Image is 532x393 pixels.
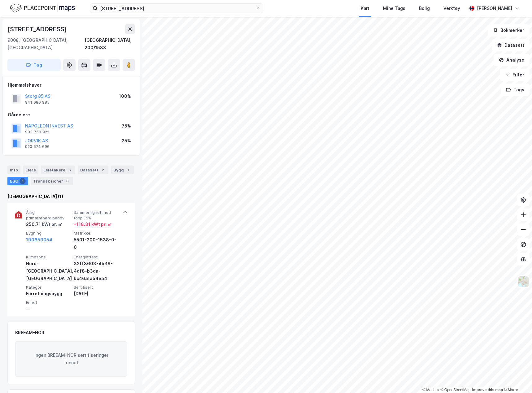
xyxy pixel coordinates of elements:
[74,260,119,282] div: 32ff3603-4b36-4df8-b3da-bc46a1a54ea4
[443,5,460,12] div: Verktøy
[26,210,71,221] span: Årlig primærenergibehov
[8,81,135,89] div: Hjemmelshaver
[472,388,503,392] a: Improve this map
[7,24,68,34] div: [STREET_ADDRESS]
[26,300,71,305] span: Enhet
[74,285,119,290] span: Sertifisert
[15,329,44,336] div: BREEAM-NOR
[422,388,439,392] a: Mapbox
[26,221,62,228] div: 250.71
[26,260,71,282] div: Nord-[GEOGRAPHIC_DATA], [GEOGRAPHIC_DATA]
[7,37,85,51] div: 9008, [GEOGRAPHIC_DATA], [GEOGRAPHIC_DATA]
[74,221,112,228] div: + 118.31 kWt pr. ㎡
[15,341,127,377] div: Ingen BREEAM-NOR sertifiseringer funnet
[26,236,52,244] button: 190659054
[85,37,135,51] div: [GEOGRAPHIC_DATA], 200/1538
[74,254,119,260] span: Energiattest
[10,3,75,14] img: logo.f888ab2527a4732fd821a326f86c7f29.svg
[517,276,529,287] img: Z
[25,144,50,149] div: 920 574 696
[441,388,471,392] a: OpenStreetMap
[7,166,20,174] div: Info
[8,111,135,119] div: Gårdeiere
[477,5,512,12] div: [PERSON_NAME]
[41,166,75,174] div: Leietakere
[419,5,430,12] div: Bolig
[25,100,50,105] div: 941 086 985
[494,54,530,66] button: Analyse
[501,363,532,393] iframe: Chat Widget
[26,285,71,290] span: Kategori
[74,210,119,221] span: Sammenlignet med topp 15%
[41,221,62,228] div: kWt pr. ㎡
[26,305,71,313] div: —
[78,166,108,174] div: Datasett
[119,93,131,100] div: 100%
[7,193,135,200] div: [DEMOGRAPHIC_DATA] (1)
[7,177,28,185] div: ESG
[361,5,369,12] div: Kart
[74,236,119,251] div: 5501-200-1538-0-0
[67,167,73,173] div: 6
[7,59,61,71] button: Tag
[492,39,530,51] button: Datasett
[501,84,530,96] button: Tags
[111,166,134,174] div: Bygg
[488,24,530,37] button: Bokmerker
[31,177,73,185] div: Transaksjoner
[20,178,26,184] div: 1
[23,166,38,174] div: Eiere
[100,167,106,173] div: 2
[26,254,71,260] span: Klimasone
[74,290,119,297] div: [DATE]
[26,231,71,236] span: Bygning
[125,167,131,173] div: 1
[122,137,131,145] div: 25%
[25,130,49,135] div: 983 753 922
[500,69,530,81] button: Filter
[64,178,71,184] div: 6
[74,231,119,236] span: Matrikkel
[383,5,405,12] div: Mine Tags
[98,4,255,13] input: Søk på adresse, matrikkel, gårdeiere, leietakere eller personer
[122,122,131,130] div: 75%
[26,290,71,297] div: Forretningsbygg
